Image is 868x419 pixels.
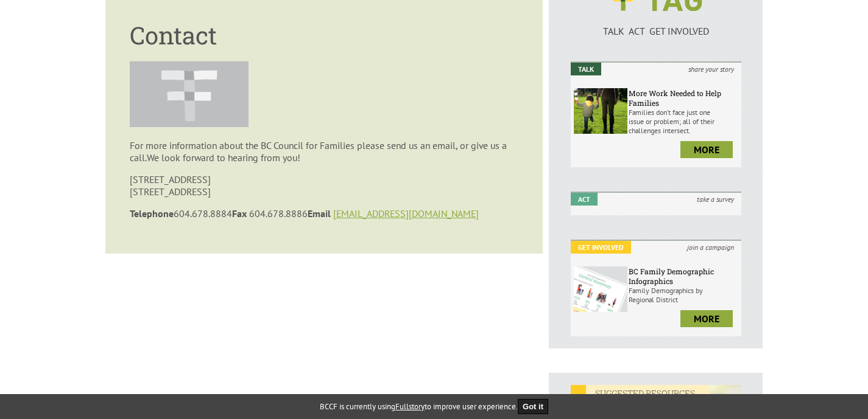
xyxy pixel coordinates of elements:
i: share your story [681,63,741,75]
button: Got it [518,399,548,414]
a: more [680,141,733,158]
p: For more information about the BC Council for Families please send us an email, or give us a call. [130,139,518,164]
p: Families don’t face just one issue or problem; all of their challenges intersect. [629,108,738,135]
span: We look forward to hearing from you! [147,151,300,164]
strong: Fax [232,207,247,220]
p: TALK ACT GET INVOLVED [571,25,742,37]
i: take a survey [690,193,741,206]
em: Talk [571,63,601,75]
a: more [680,310,733,327]
strong: Email [308,207,331,220]
h1: Contact [130,19,518,51]
h6: BC Family Demographic Infographics [629,266,738,286]
p: 604.678.8884 [130,207,518,220]
h6: More Work Needed to Help Families [629,88,738,108]
p: Family Demographics by Regional District [629,286,738,304]
p: [STREET_ADDRESS] [STREET_ADDRESS] [130,173,518,198]
em: Get Involved [571,241,631,254]
strong: Telephone [130,207,174,220]
a: Fullstory [395,401,425,412]
i: join a campaign [680,241,741,254]
a: TALK ACT GET INVOLVED [571,13,742,37]
em: Act [571,193,598,206]
a: [EMAIL_ADDRESS][DOMAIN_NAME] [333,207,479,220]
span: 604.678.8886 [249,207,333,220]
em: SUGGESTED RESOURCES [571,385,710,401]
